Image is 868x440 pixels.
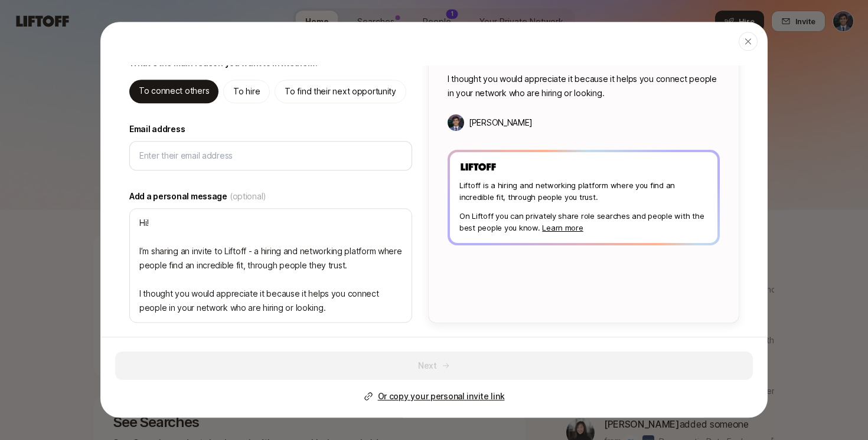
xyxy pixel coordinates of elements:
p: [PERSON_NAME] [469,116,532,130]
img: Liftoff Logo [459,162,497,173]
p: Or copy your personal invite link [378,389,505,403]
button: Or copy your personal invite link [364,389,505,403]
label: Add a personal message [129,189,412,203]
p: To find their next opportunity [285,84,396,98]
p: To connect others [139,84,209,98]
textarea: Hi! I’m sharing an invite to Liftoff - a hiring and networking platform where people find an incr... [129,208,412,323]
p: Hi! I’m sharing an invite to Liftoff - a hiring and networking platform where people find an incr... [448,1,720,100]
a: Learn more [542,224,583,233]
input: Enter their email address [139,149,402,163]
p: On Liftoff you can privately share role searches and people with the best people you know. [459,211,708,234]
span: (optional) [230,189,266,203]
label: Email address [129,122,412,136]
p: To hire [233,84,260,98]
p: What's the main reason you want to invite them ? [129,56,319,70]
img: Avi [448,114,464,131]
p: Liftoff is a hiring and networking platform where you find an incredible fit, through people you ... [459,180,708,203]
